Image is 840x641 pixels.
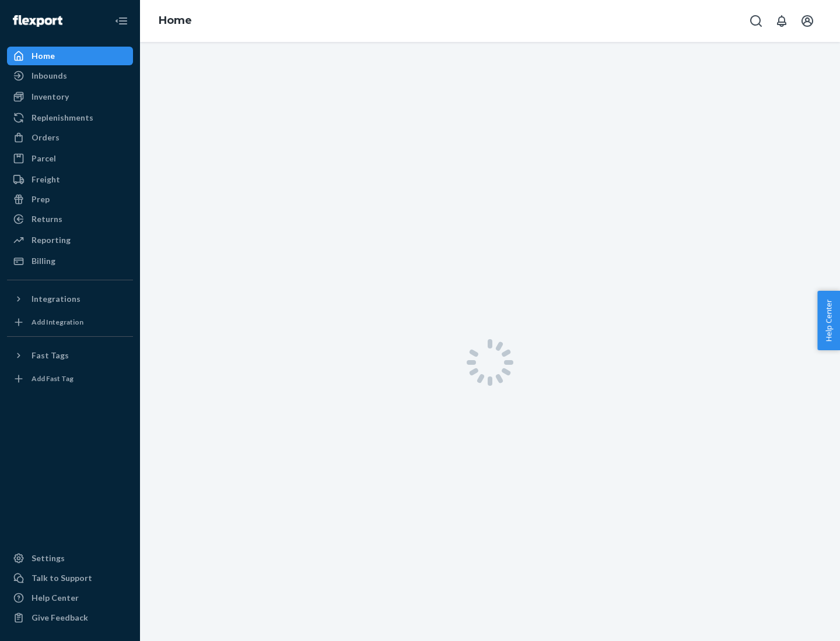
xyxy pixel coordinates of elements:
div: Home [32,50,55,62]
a: Reporting [7,231,133,249]
a: Talk to Support [7,569,133,587]
div: Settings [32,552,65,564]
div: Billing [32,255,55,267]
div: Add Integration [32,317,83,327]
button: Help Center [817,291,840,350]
div: Freight [32,174,60,185]
div: Integrations [32,293,80,305]
button: Open account menu [796,9,819,33]
a: Settings [7,549,133,568]
div: Replenishments [32,112,93,124]
div: Talk to Support [32,572,92,584]
div: Prep [32,193,50,205]
a: Replenishments [7,108,133,127]
button: Give Feedback [7,608,133,627]
a: Parcel [7,149,133,168]
div: Give Feedback [32,612,88,624]
img: Flexport logo [13,15,62,27]
a: Prep [7,190,133,209]
a: Billing [7,252,133,270]
div: Fast Tags [32,350,69,361]
a: Inventory [7,87,133,106]
a: Orders [7,128,133,147]
button: Open Search Box [744,9,768,33]
button: Fast Tags [7,346,133,365]
div: Reporting [32,234,71,246]
a: Home [7,47,133,65]
a: Returns [7,210,133,228]
a: Add Fast Tag [7,369,133,388]
div: Parcel [32,153,56,164]
a: Freight [7,170,133,189]
div: Orders [32,132,60,143]
a: Home [159,14,192,27]
a: Help Center [7,589,133,607]
button: Integrations [7,290,133,308]
div: Add Fast Tag [32,374,73,383]
div: Inbounds [32,70,67,82]
button: Open notifications [770,9,793,33]
a: Inbounds [7,66,133,85]
a: Add Integration [7,313,133,332]
div: Returns [32,213,62,225]
div: Help Center [32,592,79,604]
div: Inventory [32,91,69,103]
button: Close Navigation [110,9,133,33]
ol: breadcrumbs [149,4,201,38]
